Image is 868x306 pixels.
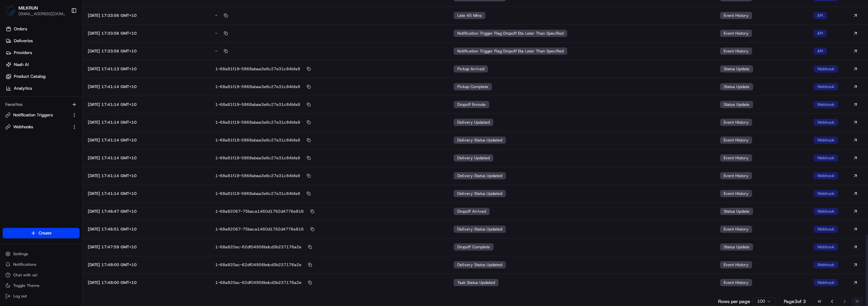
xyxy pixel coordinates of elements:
div: webhook [814,101,838,108]
div: 📗 [7,96,12,102]
span: Knowledge Base [13,96,51,102]
div: webhook [814,208,838,215]
div: 1-68a82067-75baca1460d1762d4776e816 [215,208,443,214]
div: webhook [814,137,838,144]
div: 💻 [56,96,61,102]
a: Notification Triggers [5,112,69,118]
div: webhook [814,83,838,90]
span: late 45 mins [457,13,482,18]
span: task status updated [457,280,495,285]
a: Webhooks [5,124,69,130]
button: Settings [3,249,80,259]
span: delivery status updated [457,262,502,267]
div: [DATE] 17:41:14 GMT+10 [88,155,205,161]
span: status update [724,66,749,72]
span: status update [724,102,749,107]
button: Webhooks [3,122,80,132]
div: [DATE] 17:41:14 GMT+10 [88,120,205,125]
span: Pylon [66,112,80,117]
span: Chat with us! [13,272,37,278]
div: Page 3 of 3 [784,298,806,305]
div: 1-68a81f19-5868abaa3e6c27e31c84bfa9 [215,191,443,197]
div: 1-68a81f19-5868abaa3e6c27e31c84bfa9 [215,66,443,72]
span: Orders [14,26,27,32]
span: Analytics [14,85,32,91]
div: 1-68a820ac-62df04956bdcd3b237176a2e [215,262,443,268]
span: Toggle Theme [13,283,40,288]
span: dropoff arrived [457,209,486,214]
span: event history [724,155,748,161]
span: pickup arrived [457,66,484,72]
span: Nash AI [14,62,29,68]
span: status update [724,244,749,250]
button: Log out [3,291,80,301]
div: We're available if you need us! [22,70,84,75]
div: 1-68a81f19-5868abaa3e6c27e31c84bfa9 [215,155,443,161]
a: Nash AI [3,59,82,70]
div: 1-68a81f19-5868abaa3e6c27e31c84bfa9 [215,84,443,90]
div: webhook [814,261,838,268]
div: webhook [814,172,838,179]
div: - [215,30,443,36]
button: Notifications [3,260,80,269]
span: event history [724,227,748,232]
span: delivery status updated [457,191,502,196]
div: 1-68a820ac-62df04956bdcd3b237176a2e [215,280,443,286]
span: delivery updated [457,155,490,161]
span: delivery status updated [457,227,502,232]
div: webhook [814,279,838,286]
div: [DATE] 17:48:00 GMT+10 [88,280,205,285]
button: MILKRUN [18,5,38,11]
span: notification trigger flag dropoff eta later than specified [457,48,564,54]
div: [DATE] 17:47:59 GMT+10 [88,244,205,250]
span: Product Catalog [14,74,46,79]
span: Webhooks [13,124,33,130]
span: Settings [13,251,28,257]
button: [EMAIL_ADDRESS][DOMAIN_NAME] [18,11,66,16]
div: [DATE] 17:41:14 GMT+10 [88,102,205,107]
span: dropoff complete [457,244,490,250]
span: dropoff enroute [457,102,486,107]
span: status update [724,84,749,89]
span: event history [724,262,748,267]
span: event history [724,31,748,36]
div: webhook [814,190,838,197]
div: [DATE] 17:41:14 GMT+10 [88,191,205,196]
p: Welcome 👋 [7,26,120,37]
span: delivery status updated [457,138,502,143]
span: Create [39,230,52,236]
span: status update [724,209,749,214]
div: [DATE] 17:33:56 GMT+10 [88,48,205,54]
div: API [814,30,827,37]
span: Providers [14,50,32,56]
div: webhook [814,119,838,126]
div: API [814,47,827,55]
div: 1-68a82067-75baca1460d1762d4776e816 [215,226,443,232]
div: [DATE] 17:33:56 GMT+10 [88,13,205,18]
button: MILKRUNMILKRUN[EMAIL_ADDRESS][DOMAIN_NAME] [3,3,68,18]
div: 1-68a81f19-5868abaa3e6c27e31c84bfa9 [215,137,443,143]
div: [DATE] 17:48:00 GMT+10 [88,262,205,267]
input: Clear [17,43,109,49]
a: Providers [3,47,82,58]
div: [DATE] 17:41:14 GMT+10 [88,84,205,89]
button: Notification Triggers [3,110,80,120]
span: API Documentation [62,96,106,102]
p: Rows per page [718,298,750,305]
span: delivery status updated [457,173,502,178]
div: [DATE] 17:41:14 GMT+10 [88,173,205,178]
div: [DATE] 17:33:56 GMT+10 [88,31,205,36]
img: Nash [7,7,20,20]
a: 💻API Documentation [53,93,109,105]
div: - [215,13,443,18]
div: Favorites [3,99,80,110]
span: event history [724,13,748,18]
span: Deliveries [14,38,33,44]
a: Deliveries [3,36,82,46]
span: event history [724,48,748,54]
a: 📗Knowledge Base [4,93,53,105]
a: Product Catalog [3,71,82,82]
span: Notification Triggers [13,112,53,118]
